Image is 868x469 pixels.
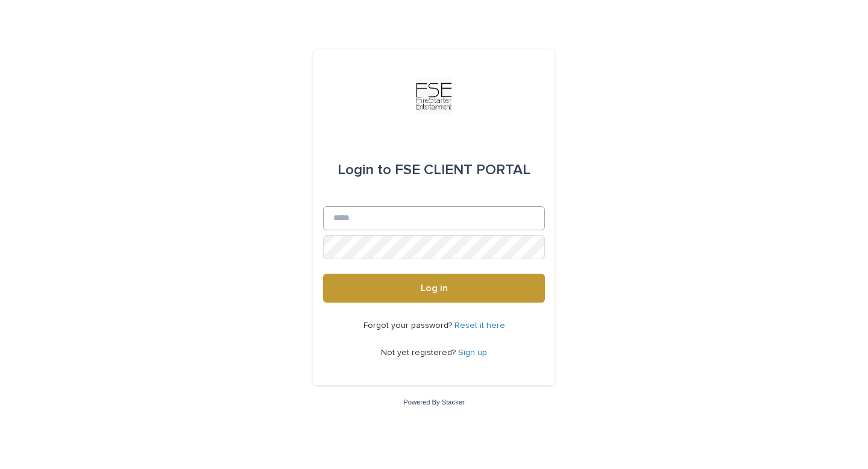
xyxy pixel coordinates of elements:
span: Log in [421,283,448,293]
span: Login to [338,163,391,177]
span: Forgot your password? [363,321,454,330]
span: Not yet registered? [381,348,458,357]
button: Log in [323,274,545,303]
div: FSE CLIENT PORTAL [338,153,530,187]
a: Powered By Stacker [403,398,464,406]
a: Sign up [458,348,487,357]
a: Reset it here [454,321,505,330]
img: Km9EesSdRbS9ajqhBzyo [416,78,452,115]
